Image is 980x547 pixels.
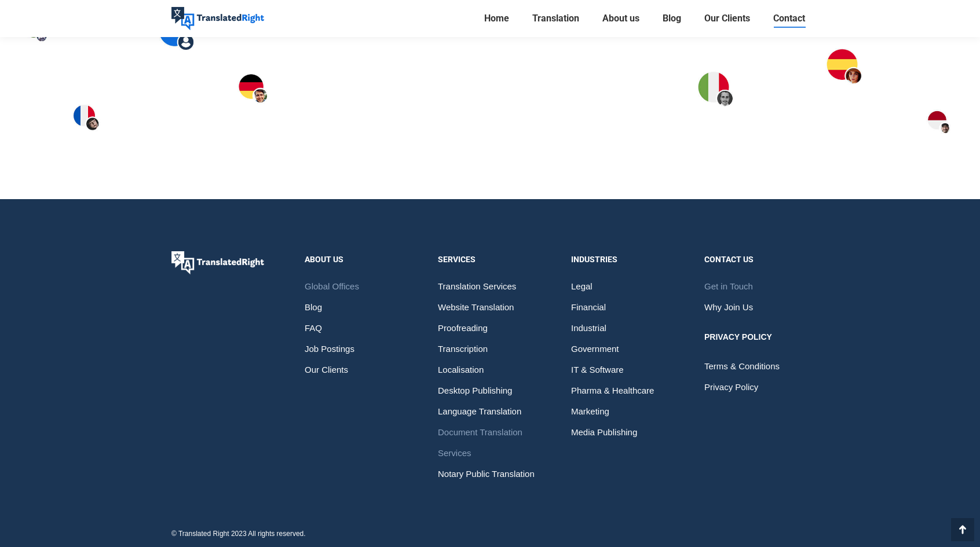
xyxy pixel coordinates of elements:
[529,10,583,27] a: Translation
[305,276,359,297] span: Global Offices
[305,297,409,318] a: Blog
[532,13,579,24] span: Translation
[571,422,675,443] a: Media Publishing
[305,339,409,359] a: Job Postings
[770,10,809,27] a: Contact
[305,276,409,297] a: Global Offices
[571,297,675,318] a: Financial
[704,377,758,398] span: Privacy Policy
[438,380,542,401] a: Desktop Publishing
[704,276,753,297] span: Get in Touch
[704,356,780,377] span: Terms & Conditions
[701,10,754,27] a: Our Clients
[571,339,619,359] span: Government
[602,13,639,24] span: About us
[438,251,542,267] div: Services
[704,251,809,267] div: Contact us
[571,251,675,267] div: Industries
[599,10,643,27] a: About us
[305,251,409,267] div: About Us
[704,13,750,24] span: Our Clients
[438,401,542,422] a: Language Translation
[704,377,809,398] a: Privacy Policy
[571,318,606,339] span: Industrial
[571,359,675,380] a: IT & Software
[438,276,542,297] a: Translation Services
[438,297,542,318] a: Website Translation
[305,297,322,318] span: Blog
[571,318,675,339] a: Industrial
[438,359,484,380] span: Localisation
[704,297,753,318] span: Why Join Us
[659,10,685,27] a: Blog
[571,380,675,401] a: Pharma & Healthcare
[305,359,348,380] span: Our Clients
[438,276,516,297] span: Translation Services
[438,318,488,339] span: Proofreading
[484,13,509,24] span: Home
[704,297,809,318] a: Why Join Us
[571,380,654,401] span: Pharma & Healthcare
[481,10,513,27] a: Home
[438,464,535,484] span: Notary Public Translation
[438,359,542,380] a: Localisation
[663,13,681,24] span: Blog
[571,276,675,297] a: Legal
[571,401,609,422] span: Marketing
[305,318,409,339] a: FAQ
[438,380,512,401] span: Desktop Publishing
[704,276,809,297] a: Get in Touch
[571,401,675,422] a: Marketing
[438,318,542,339] a: Proofreading
[571,359,624,380] span: IT & Software
[571,276,593,297] span: Legal
[571,297,606,318] span: Financial
[305,318,322,339] span: FAQ
[438,339,542,359] a: Transcription
[438,339,488,359] span: Transcription
[571,339,675,359] a: Government
[773,13,805,24] span: Contact
[438,464,542,484] a: Notary Public Translation
[171,7,264,30] img: Translated Right
[438,297,514,318] span: Website Translation
[704,356,809,377] a: Terms & Conditions
[438,401,521,422] span: Language Translation
[571,422,637,443] span: Media Publishing
[305,359,409,380] a: Our Clients
[438,422,542,464] a: Document Translation Services
[171,527,306,541] div: © Translated Right 2023 All rights reserved.
[305,339,354,359] span: Job Postings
